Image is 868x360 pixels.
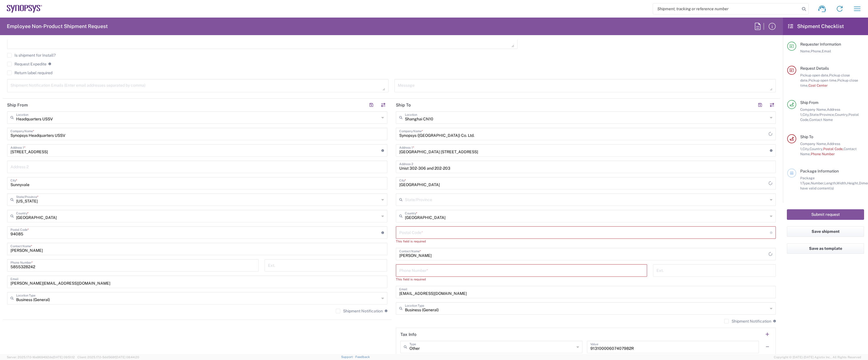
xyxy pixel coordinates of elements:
span: Height, [847,181,859,185]
span: Company Name, [800,107,827,112]
label: Shipment Notification [724,319,771,323]
a: Feedback [355,355,370,359]
span: Contact Name [809,118,833,122]
span: Postal Code, [823,147,844,151]
span: City, [802,147,810,151]
span: Email [822,49,831,53]
div: This field is required [396,277,647,282]
span: Country, [810,147,823,151]
span: Package 1: [800,176,815,185]
span: Length, [824,181,837,185]
label: Shipment Notification [336,309,383,313]
span: Phone Number [811,152,835,156]
h2: Ship To [396,102,411,108]
h2: Tax Info [400,332,417,337]
span: Package Information [800,169,839,173]
span: Type, [802,181,811,185]
span: Width, [837,181,847,185]
a: Support [341,355,355,359]
span: Pickup open date, [800,73,829,77]
span: Country, [835,112,848,117]
label: Is shipment for Install? [7,53,56,57]
label: Request Expedite [7,62,47,66]
span: Server: 2025.17.0-16a969492de [7,355,75,359]
span: Company Name, [800,142,827,146]
span: Client: 2025.17.0-5dd568f [77,355,139,359]
span: Copyright © [DATE]-[DATE] Agistix Inc., All Rights Reserved [774,355,861,360]
span: [DATE] 08:44:20 [115,355,139,359]
span: Cost Center [808,83,828,88]
button: Save shipment [787,226,864,237]
span: Ship To [800,135,813,139]
span: Pickup open time, [808,78,837,82]
span: City, [802,112,810,117]
span: Phone, [811,49,822,53]
span: [DATE] 09:51:12 [53,355,75,359]
span: Request Details [800,66,829,71]
span: Requester Information [800,42,841,46]
span: Ship From [800,100,818,105]
span: State/Province, [810,112,835,117]
h2: Shipment Checklist [788,23,844,30]
span: Name, [800,49,811,53]
h2: Employee Non-Product Shipment Request [7,23,108,30]
label: Return label required [7,71,52,75]
h2: Ship From [7,102,28,108]
button: Submit request [787,209,864,220]
div: This field is required [396,239,776,244]
span: Number, [811,181,824,185]
input: Shipment, tracking or reference number [653,3,800,14]
button: Save as template [787,243,864,254]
